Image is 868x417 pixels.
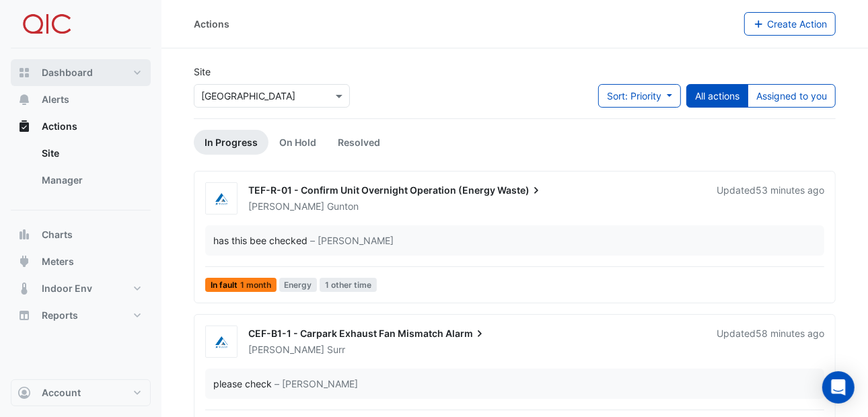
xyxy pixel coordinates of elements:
[194,130,268,155] a: In Progress
[213,377,272,391] div: please check
[17,66,31,79] app-icon: Dashboard
[11,140,151,199] div: Actions
[497,184,543,197] span: Waste)
[248,344,324,355] span: [PERSON_NAME]
[767,18,827,30] span: Create Action
[756,184,824,196] span: Wed 20-Aug-2025 09:02 AEST
[744,12,836,36] button: Create Action
[213,233,308,248] div: has this bee checked
[445,327,486,340] span: Alarm
[310,233,394,248] span: – [PERSON_NAME]
[194,65,211,79] label: Site
[268,130,327,155] a: On Hold
[717,184,824,213] div: Updated
[327,130,391,155] a: Resolved
[748,84,836,108] button: Assigned to you
[822,371,855,404] div: Open Intercom Messenger
[31,167,151,194] a: Manager
[205,278,277,292] span: In fault
[279,278,318,292] span: Energy
[42,282,92,295] span: Indoor Env
[17,255,31,268] app-icon: Meters
[240,281,271,289] span: 1 month
[17,282,31,295] app-icon: Indoor Env
[42,66,93,79] span: Dashboard
[717,327,824,356] div: Updated
[206,192,237,206] img: Airmaster Australia
[248,184,495,196] span: TEF-R-01 - Confirm Unit Overnight Operation (Energy
[248,328,443,339] span: CEF-B1-1 - Carpark Exhaust Fan Mismatch
[42,386,81,400] span: Account
[17,228,31,241] app-icon: Charts
[17,120,31,133] app-icon: Actions
[194,17,229,31] div: Actions
[11,379,151,406] button: Account
[42,309,78,322] span: Reports
[206,336,237,349] img: Airmaster Australia
[11,221,151,248] button: Charts
[327,343,345,356] span: Surr
[31,140,151,167] a: Site
[16,11,77,38] img: Company Logo
[11,275,151,302] button: Indoor Env
[320,278,377,292] span: 1 other time
[42,120,77,133] span: Actions
[11,113,151,140] button: Actions
[42,228,73,241] span: Charts
[607,90,661,102] span: Sort: Priority
[598,84,681,108] button: Sort: Priority
[327,200,359,213] span: Gunton
[42,93,69,106] span: Alerts
[11,248,151,275] button: Meters
[756,328,824,339] span: Wed 20-Aug-2025 08:57 AEST
[11,86,151,113] button: Alerts
[17,309,31,322] app-icon: Reports
[11,59,151,86] button: Dashboard
[686,84,748,108] button: All actions
[275,377,358,391] span: – [PERSON_NAME]
[42,255,74,268] span: Meters
[248,200,324,212] span: [PERSON_NAME]
[17,93,31,106] app-icon: Alerts
[11,302,151,329] button: Reports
